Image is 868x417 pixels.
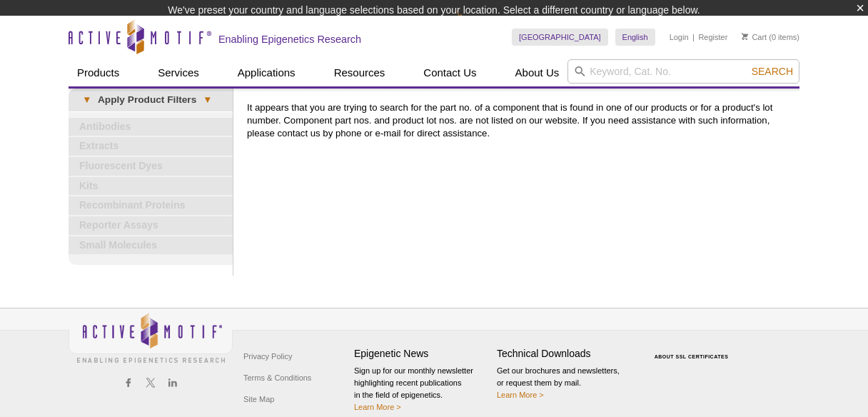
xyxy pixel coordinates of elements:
a: English [615,29,655,46]
img: Your Cart [742,33,748,40]
button: Search [747,65,797,78]
a: Kits [69,177,233,196]
a: Learn More > [497,391,544,399]
a: Fluorescent Dyes [69,157,233,176]
a: Privacy Policy [240,346,296,367]
li: | [692,29,695,46]
a: Contact Us [415,59,485,86]
p: It appears that you are trying to search for the part no. of a component that is found in one of ... [247,101,792,140]
a: Products [69,59,128,86]
a: Login [670,32,689,42]
a: Register [698,32,727,42]
input: Keyword, Cat. No. [567,59,799,84]
a: Resources [325,59,394,86]
img: Active Motif, [69,308,233,366]
table: Click to Verify - This site chose Symantec SSL for secure e-commerce and confidential communicati... [640,333,747,365]
h4: Epigenetic News [354,348,490,360]
h2: Enabling Epigenetics Research [218,33,361,46]
img: Change Here [457,11,495,44]
a: [GEOGRAPHIC_DATA] [512,29,608,46]
a: ABOUT SSL CERTIFICATES [655,354,729,359]
h4: Technical Downloads [497,348,632,360]
a: Terms & Conditions [240,367,315,388]
a: About Us [507,59,568,86]
a: Small Molecules [69,236,233,255]
span: Search [752,66,793,77]
a: Learn More > [354,403,401,411]
a: Extracts [69,137,233,156]
span: ▾ [76,94,98,106]
a: Cart [742,32,767,42]
a: Services [149,59,208,86]
a: Reporter Assays [69,216,233,235]
a: Antibodies [69,118,233,136]
span: ▾ [196,94,218,106]
a: Applications [229,59,304,86]
li: (0 items) [742,29,799,46]
a: Site Map [240,388,278,410]
a: Recombinant Proteins [69,196,233,215]
a: ▾Apply Product Filters▾ [69,89,233,111]
p: Get our brochures and newsletters, or request them by mail. [497,365,632,401]
p: Sign up for our monthly newsletter highlighting recent publications in the field of epigenetics. [354,365,490,413]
